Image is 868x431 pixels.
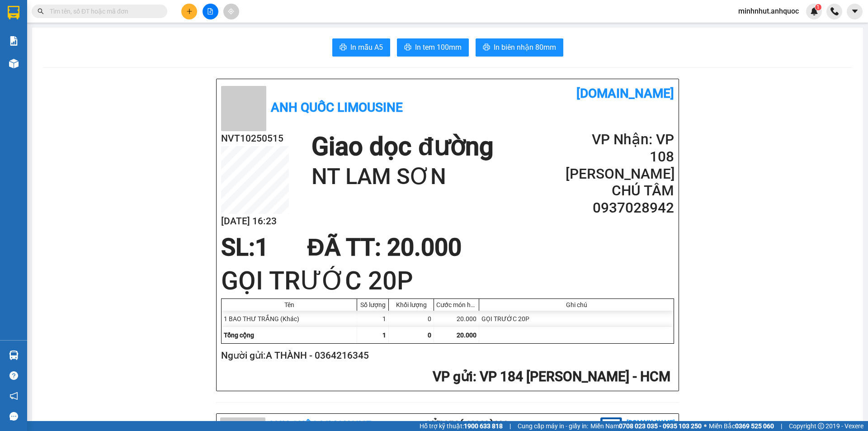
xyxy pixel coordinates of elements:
[268,419,371,431] b: Anh Quốc Limousine
[830,7,839,15] img: phone-icon
[627,419,675,426] b: [DOMAIN_NAME]
[397,38,469,57] button: printerIn tem 100mm
[436,301,476,308] div: Cước món hàng
[425,419,509,431] b: Gửi khách hàng
[340,43,347,52] span: printer
[9,392,18,400] span: notification
[350,42,383,53] span: In mẫu A5
[457,332,476,339] span: 20.000
[479,311,674,327] div: GỌI TRƯỚC 20P
[566,199,674,217] h2: 0937028942
[391,301,431,308] div: Khối lượng
[576,86,674,101] b: [DOMAIN_NAME]
[255,233,269,261] span: 1
[382,332,386,339] span: 1
[221,233,255,261] span: SL:
[781,421,782,431] span: |
[224,332,254,339] span: Tổng cộng
[311,131,493,162] h1: Giao dọc đường
[203,4,218,19] button: file-add
[9,350,19,360] img: warehouse-icon
[221,368,670,386] h2: : VP 184 [PERSON_NAME] - HCM
[494,42,556,53] span: In biên nhận 80mm
[818,423,824,429] span: copyright
[332,38,390,57] button: printerIn mẫu A5
[50,6,156,16] input: Tìm tên, số ĐT hoặc mã đơn
[9,412,18,421] span: message
[476,38,563,57] button: printerIn biên nhận 80mm
[851,7,859,15] span: caret-down
[223,4,239,19] button: aim
[481,301,671,308] div: Ghi chú
[509,421,511,431] span: |
[731,5,806,17] span: minhnhut.anhquoc
[704,424,707,428] span: ⚪️
[8,6,19,19] img: logo-vxr
[311,162,493,191] h1: NT LAM SƠN
[420,421,503,431] span: Hỗ trợ kỹ thuật:
[228,8,234,14] span: aim
[433,369,473,384] span: VP gửi
[428,332,431,339] span: 0
[483,43,490,52] span: printer
[815,4,821,10] sup: 1
[359,301,386,308] div: Số lượng
[181,4,197,19] button: plus
[224,301,354,308] div: Tên
[810,7,818,15] img: icon-new-feature
[590,421,702,431] span: Miền Nam
[9,59,19,68] img: warehouse-icon
[222,311,357,327] div: 1 BAO THƯ TRẮNG (Khác)
[566,131,674,182] h2: VP Nhận: VP 108 [PERSON_NAME]
[9,36,19,46] img: solution-icon
[271,100,403,115] b: Anh Quốc Limousine
[415,42,462,53] span: In tem 100mm
[221,214,289,229] h2: [DATE] 16:23
[307,233,461,261] span: ĐÃ TT : 20.000
[389,311,434,327] div: 0
[221,263,674,298] h1: GỌI TRƯỚC 20P
[566,182,674,199] h2: CHÚ TÂM
[186,8,193,14] span: plus
[38,8,44,14] span: search
[404,43,411,52] span: printer
[847,4,863,19] button: caret-down
[619,422,702,430] strong: 0708 023 035 - 0935 103 250
[207,8,213,14] span: file-add
[221,348,670,363] h2: Người gửi: A THÀNH - 0364216345
[709,421,774,431] span: Miền Bắc
[735,422,774,430] strong: 0369 525 060
[357,311,389,327] div: 1
[816,4,820,10] span: 1
[518,421,588,431] span: Cung cấp máy in - giấy in:
[464,422,503,430] strong: 1900 633 818
[221,131,289,146] h2: NVT10250515
[434,311,479,327] div: 20.000
[9,371,18,380] span: question-circle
